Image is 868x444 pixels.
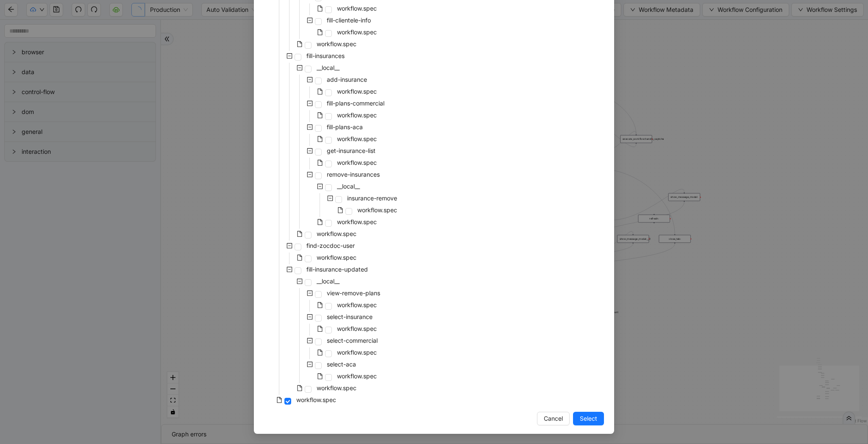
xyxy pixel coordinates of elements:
span: workflow.spec [335,3,378,14]
span: workflow.spec [337,159,377,166]
span: minus-square [287,266,292,272]
span: __local__ [317,64,339,71]
span: workflow.spec [337,325,377,332]
button: Select [573,412,604,425]
span: workflow.spec [337,5,377,12]
span: workflow.spec [335,134,378,144]
span: remove-insurances [327,171,380,178]
span: select-aca [327,361,356,368]
span: select-commercial [325,336,379,346]
span: __local__ [335,181,362,191]
span: insurance-remove [345,193,399,203]
span: add-insurance [327,76,367,83]
span: __local__ [317,277,339,285]
span: fill-insurance-updated [306,266,368,273]
span: workflow.spec [335,347,378,358]
span: workflow.spec [335,110,378,120]
span: select-commercial [327,337,378,344]
span: fill-insurances [305,51,346,61]
span: workflow.spec [337,349,377,356]
span: minus-square [287,53,292,59]
span: file [297,255,303,261]
span: workflow.spec [335,300,378,310]
span: minus-square [307,172,313,178]
span: workflow.spec [337,111,377,119]
span: workflow.spec [337,372,377,380]
span: __local__ [315,63,341,73]
span: fill-clientele-info [325,15,373,25]
span: view-remove-plans [327,289,380,297]
span: workflow.spec [315,229,358,239]
span: fill-insurances [306,52,345,59]
span: workflow.spec [315,39,358,49]
span: view-remove-plans [325,288,382,298]
span: workflow.spec [337,135,377,142]
span: fill-plans-aca [327,123,363,130]
span: select-insurance [325,312,374,322]
span: workflow.spec [335,324,378,334]
span: fill-plans-aca [325,122,364,132]
span: remove-insurances [325,169,381,180]
span: workflow.spec [335,158,378,168]
span: Cancel [544,414,563,423]
span: minus-square [297,278,303,284]
span: minus-square [307,124,313,130]
span: file [317,6,323,11]
button: Cancel [537,412,570,425]
span: minus-square [307,17,313,23]
span: minus-square [307,361,313,367]
span: fill-plans-commercial [327,100,384,107]
span: __local__ [337,183,360,190]
span: minus-square [317,183,323,189]
span: minus-square [307,314,313,320]
span: minus-square [307,338,313,344]
span: file [276,397,282,403]
span: workflow.spec [337,88,377,95]
span: fill-insurance-updated [305,264,370,275]
span: Select [580,414,597,423]
span: workflow.spec [317,230,356,237]
span: select-insurance [327,313,373,320]
span: find-zocdoc-user [306,242,355,249]
span: file [317,89,323,94]
span: find-zocdoc-user [305,241,356,251]
span: file [317,302,323,308]
span: minus-square [297,65,303,71]
span: workflow.spec [296,396,336,403]
span: workflow.spec [337,301,377,308]
span: workflow.spec [356,205,399,215]
span: fill-clientele-info [327,17,371,24]
span: workflow.spec [315,383,358,393]
span: workflow.spec [335,371,378,381]
span: minus-square [327,195,333,201]
span: workflow.spec [335,27,378,37]
span: __local__ [315,276,341,286]
span: workflow.spec [317,384,356,391]
span: file [317,326,323,332]
span: file [317,112,323,118]
span: minus-square [307,100,313,106]
span: workflow.spec [335,86,378,97]
span: workflow.spec [317,40,356,47]
span: file [317,160,323,166]
span: workflow.spec [335,217,378,227]
span: minus-square [287,243,292,249]
span: insurance-remove [347,194,397,202]
span: file [317,373,323,379]
span: workflow.spec [337,28,377,36]
span: file [297,41,303,47]
span: file [317,350,323,355]
span: workflow.spec [337,218,377,225]
span: file [337,207,343,213]
span: minus-square [307,290,313,296]
span: minus-square [307,148,313,154]
span: add-insurance [325,75,369,85]
span: get-insurance-list [325,146,377,156]
span: minus-square [307,77,313,83]
span: workflow.spec [295,395,338,405]
span: workflow.spec [317,254,356,261]
span: get-insurance-list [327,147,376,154]
span: file [297,231,303,237]
span: file [297,385,303,391]
span: workflow.spec [315,253,358,263]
